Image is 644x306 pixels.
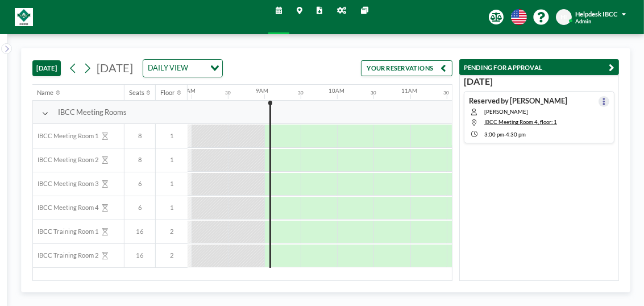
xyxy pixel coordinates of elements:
span: IBCC Meeting Room 3 [33,180,99,188]
span: [DATE] [97,61,134,75]
div: Search for option [143,60,222,76]
span: 1 [156,132,188,140]
span: 16 [124,251,155,259]
img: organization-logo [15,8,33,26]
span: 6 [124,204,155,212]
span: IBCC Meeting Room 2 [33,156,99,164]
button: YOUR RESERVATIONS [361,60,452,76]
div: 9AM [256,88,268,94]
span: 16 [124,228,155,235]
h3: [DATE] [464,76,615,87]
span: IBCC Meeting Room 4, floor: 1 [484,119,557,125]
span: 1 [156,204,188,212]
span: HI [560,13,567,21]
span: IBCC Training Room 2 [33,251,99,259]
div: Seats [129,89,144,97]
button: [DATE] [32,60,61,76]
span: Admin [576,18,592,25]
input: Search for option [192,62,203,74]
span: 8 [124,156,155,164]
span: Helpdesk IBCC [576,10,618,18]
button: PENDING FOR APPROVAL [459,59,618,75]
span: 2 [156,228,188,235]
div: 10AM [329,88,344,94]
span: IBCC Training Room 1 [33,228,99,235]
div: Name [38,89,54,97]
span: 6 [124,180,155,188]
span: IBCC Meeting Room 4 [33,204,99,212]
span: 3:00 PM [484,131,504,138]
div: 30 [298,90,304,96]
div: Floor [160,89,175,97]
div: 11AM [402,88,418,94]
span: - [504,131,506,138]
span: 1 [156,156,188,164]
span: 4:30 PM [506,131,526,138]
span: IBCC Meeting Rooms [58,107,127,117]
div: 30 [225,90,231,96]
span: 2 [156,251,188,259]
div: 8AM [183,88,196,94]
span: IBCC Meeting Room 1 [33,132,99,140]
span: 1 [156,180,188,188]
span: 8 [124,132,155,140]
span: [PERSON_NAME] [484,109,569,115]
div: 30 [444,90,450,96]
div: 30 [371,90,376,96]
h4: Reserved by [PERSON_NAME] [469,96,567,105]
span: DAILY VIEW [146,62,190,74]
